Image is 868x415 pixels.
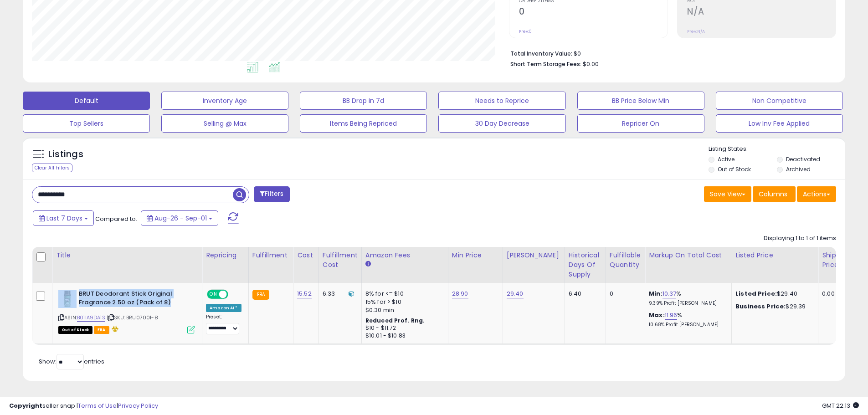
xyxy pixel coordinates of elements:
div: Historical Days Of Supply [569,251,602,279]
button: Aug-26 - Sep-01 [141,210,218,226]
div: Min Price [452,251,499,260]
span: OFF [227,291,241,298]
div: 6.40 [569,290,599,298]
button: Non Competitive [716,92,843,110]
a: 10.37 [663,289,677,298]
div: Preset: [206,314,241,334]
button: BB Drop in 7d [300,92,427,110]
small: FBA [252,290,269,300]
small: Amazon Fees. [365,260,371,268]
button: Top Sellers [23,114,150,133]
a: 15.52 [297,289,312,298]
li: $0 [510,47,829,58]
span: $0.00 [583,60,599,68]
b: Listed Price: [735,289,777,298]
div: Amazon Fees [365,251,444,260]
button: Actions [797,186,836,202]
button: Items Being Repriced [300,114,427,133]
button: Default [23,92,150,110]
a: B01IA9DA1S [77,314,105,322]
a: Privacy Policy [118,401,158,410]
b: Short Term Storage Fees: [510,60,581,68]
button: Inventory Age [161,92,288,110]
button: Repricer On [577,114,704,133]
button: Columns [753,186,796,202]
a: Terms of Use [78,401,117,410]
span: Compared to: [95,215,137,223]
div: Ship Price [822,251,840,270]
button: Needs to Reprice [438,92,565,110]
span: Columns [759,190,787,199]
div: Cost [297,251,315,260]
p: 9.39% Profit [PERSON_NAME] [649,300,724,307]
div: ASIN: [58,290,195,333]
h5: Listings [48,148,83,161]
div: 6.33 [323,290,354,298]
label: Archived [786,165,811,173]
button: Selling @ Max [161,114,288,133]
div: [PERSON_NAME] [507,251,561,260]
a: 11.96 [665,311,678,320]
i: hazardous material [109,326,119,332]
label: Active [718,155,734,163]
button: Filters [254,186,289,202]
th: The percentage added to the cost of goods (COGS) that forms the calculator for Min & Max prices. [645,247,732,283]
span: Aug-26 - Sep-01 [154,214,207,223]
h2: 0 [519,6,668,19]
a: 28.90 [452,289,468,298]
button: Save View [704,186,751,202]
div: Amazon AI * [206,304,241,312]
div: Clear All Filters [32,164,72,172]
div: Fulfillable Quantity [610,251,641,270]
img: 419Es-A++NL._SL40_.jpg [58,290,77,308]
div: 0 [610,290,638,298]
small: Prev: 0 [519,29,532,34]
div: 8% for <= $10 [365,290,441,298]
div: $10 - $11.72 [365,324,441,332]
button: Low Inv Fee Applied [716,114,843,133]
p: Listing States: [709,145,845,154]
div: $29.40 [735,290,811,298]
span: Show: entries [39,357,104,366]
button: 30 Day Decrease [438,114,565,133]
h2: N/A [687,6,836,19]
div: Repricing [206,251,245,260]
button: Last 7 Days [33,210,94,226]
p: 10.68% Profit [PERSON_NAME] [649,322,724,328]
div: $29.39 [735,302,811,311]
div: 0.00 [822,290,837,298]
span: Last 7 Days [46,214,82,223]
span: | SKU: BRU07001-8 [107,314,158,321]
strong: Copyright [9,401,42,410]
div: % [649,311,724,328]
div: Fulfillment [252,251,289,260]
span: 2025-09-9 22:13 GMT [822,401,859,410]
span: FBA [94,326,109,334]
b: Business Price: [735,302,786,311]
div: Displaying 1 to 1 of 1 items [764,234,836,243]
button: BB Price Below Min [577,92,704,110]
div: Markup on Total Cost [649,251,728,260]
div: Listed Price [735,251,814,260]
small: Prev: N/A [687,29,705,34]
b: Total Inventory Value: [510,50,572,57]
label: Out of Stock [718,165,751,173]
div: $0.30 min [365,306,441,314]
b: Max: [649,311,665,319]
b: Reduced Prof. Rng. [365,317,425,324]
span: All listings that are currently out of stock and unavailable for purchase on Amazon [58,326,92,334]
b: BRUT Deodorant Stick Original Fragrance 2.50 oz (Pack of 8) [79,290,190,309]
span: ON [208,291,219,298]
div: % [649,290,724,307]
div: seller snap | | [9,402,158,410]
div: $10.01 - $10.83 [365,332,441,340]
label: Deactivated [786,155,820,163]
div: Fulfillment Cost [323,251,358,270]
div: 15% for > $10 [365,298,441,306]
div: Title [56,251,198,260]
b: Min: [649,289,663,298]
a: 29.40 [507,289,524,298]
